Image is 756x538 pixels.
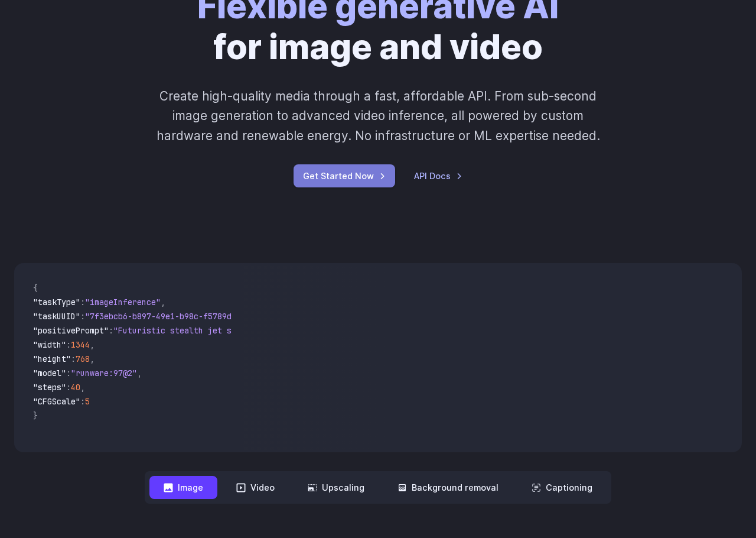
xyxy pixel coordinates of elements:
[294,164,395,187] a: Get Started Now
[161,297,165,307] span: ,
[149,476,217,499] button: Image
[80,396,85,407] span: :
[33,410,38,421] span: }
[71,354,76,364] span: :
[383,476,513,499] button: Background removal
[33,297,80,307] span: "taskType"
[33,382,66,393] span: "steps"
[85,396,90,407] span: 5
[33,339,66,350] span: "width"
[33,396,80,407] span: "CFGScale"
[294,476,379,499] button: Upscaling
[33,283,38,293] span: {
[71,368,137,378] span: "runware:97@2"
[80,297,85,307] span: :
[76,354,90,364] span: 768
[517,476,607,499] button: Captioning
[33,368,66,378] span: "model"
[66,339,71,350] span: :
[137,368,142,378] span: ,
[90,354,94,364] span: ,
[66,368,71,378] span: :
[109,325,113,336] span: :
[80,311,85,322] span: :
[66,382,71,393] span: :
[80,382,85,393] span: ,
[222,476,289,499] button: Video
[85,311,265,322] span: "7f3ebcb6-b897-49e1-b98c-f5789d2d40d7"
[33,311,80,322] span: "taskUUID"
[145,86,611,145] p: Create high-quality media through a fast, affordable API. From sub-second image generation to adv...
[414,169,462,183] a: API Docs
[71,382,80,393] span: 40
[113,325,543,336] span: "Futuristic stealth jet streaking through a neon-lit cityscape with glowing purple exhaust"
[33,325,109,336] span: "positivePrompt"
[71,339,90,350] span: 1344
[33,354,71,364] span: "height"
[90,339,94,350] span: ,
[85,297,161,307] span: "imageInference"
